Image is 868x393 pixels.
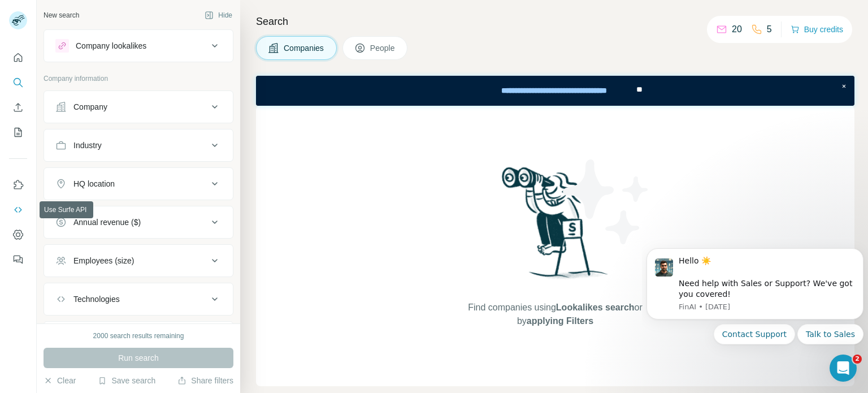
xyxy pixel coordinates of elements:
button: Dashboard [9,224,27,245]
button: Annual revenue ($) [44,209,233,236]
button: My lists [9,122,27,142]
button: Search [9,72,27,93]
button: Quick start [9,47,27,68]
div: New search [44,10,79,20]
span: People [370,42,396,54]
h4: Search [256,14,854,29]
div: Company lookalikes [76,40,146,51]
img: Surfe Illustration - Stars [555,151,657,253]
button: Use Surfe on LinkedIn [9,175,27,195]
iframe: Banner [256,76,854,106]
span: 2 [853,355,862,364]
button: Technologies [44,286,233,313]
button: HQ location [44,170,233,197]
p: 20 [732,23,742,36]
div: Technologies [73,293,120,305]
button: Industry [44,132,233,159]
div: Annual revenue ($) [73,217,141,228]
button: Feedback [9,249,27,270]
button: Save search [98,375,155,386]
button: Company lookalikes [44,32,233,59]
iframe: Intercom notifications message [642,235,868,387]
div: HQ location [73,178,115,189]
span: Find companies using or by [465,301,645,328]
p: 5 [767,23,772,36]
p: Company information [44,74,233,84]
button: Company [44,93,233,120]
div: Industry [73,140,102,151]
span: Companies [284,42,325,54]
img: Surfe Illustration - Woman searching with binoculars [497,164,614,290]
button: Employees (size) [44,247,233,274]
button: Share filters [177,375,233,386]
button: Enrich CSV [9,97,27,118]
div: Company [73,101,107,113]
button: Hide [197,7,240,24]
div: Employees (size) [73,255,134,266]
button: Buy credits [791,21,843,37]
div: 2000 search results remaining [93,331,184,341]
iframe: Intercom live chat [830,355,857,382]
button: Use Surfe API [9,200,27,220]
span: applying Filters [527,316,593,326]
button: Clear [44,375,76,386]
span: Lookalikes search [556,303,635,312]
